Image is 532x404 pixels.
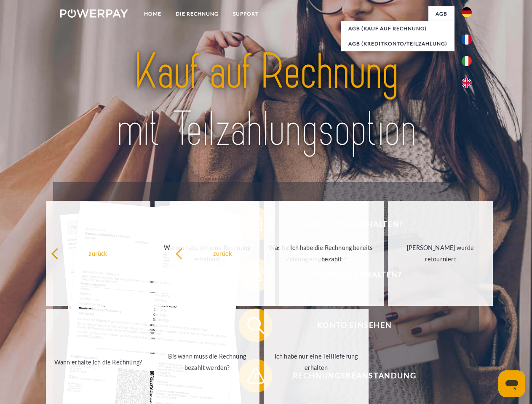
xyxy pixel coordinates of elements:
[269,351,364,373] div: Ich habe nur eine Teillieferung erhalten
[80,40,452,161] img: title-powerpay_de.svg
[226,6,266,21] a: SUPPORT
[393,242,488,265] div: [PERSON_NAME] wurde retourniert
[51,356,146,367] div: Wann erhalte ich die Rechnung?
[175,247,270,259] div: zurück
[168,6,226,21] a: DIE RECHNUNG
[160,242,254,265] div: Warum habe ich eine Rechnung erhalten?
[341,21,454,36] a: AGB (Kauf auf Rechnung)
[462,7,472,17] img: de
[60,9,128,18] img: logo-powerpay-white.svg
[498,370,525,397] iframe: Schaltfläche zum Öffnen des Messaging-Fensters
[462,78,472,88] img: en
[284,242,379,265] div: Ich habe die Rechnung bereits bezahlt
[341,36,454,51] a: AGB (Kreditkonto/Teilzahlung)
[462,56,472,66] img: it
[51,247,146,259] div: zurück
[462,35,472,45] img: fr
[428,6,454,21] a: agb
[160,351,254,373] div: Bis wann muss die Rechnung bezahlt werden?
[137,6,168,21] a: Home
